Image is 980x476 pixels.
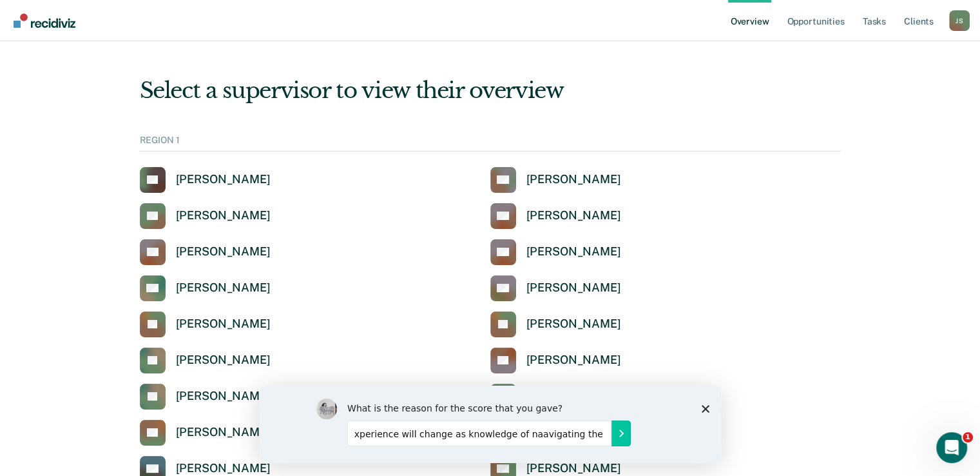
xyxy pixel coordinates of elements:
div: [PERSON_NAME] [176,389,271,404]
div: [PERSON_NAME] [176,425,271,440]
iframe: Survey by Kim from Recidiviz [260,386,721,463]
a: [PERSON_NAME] [490,239,621,265]
div: REGION 1 [140,135,841,152]
div: J S [949,10,970,31]
div: [PERSON_NAME] [176,244,271,259]
div: [PERSON_NAME] [526,172,621,187]
div: [PERSON_NAME] [526,461,621,476]
div: [PERSON_NAME] [526,281,621,295]
a: [PERSON_NAME] [140,275,271,301]
img: Recidiviz [14,14,75,28]
div: [PERSON_NAME] [526,244,621,259]
a: [PERSON_NAME] [140,420,271,446]
div: [PERSON_NAME] [526,208,621,223]
a: [PERSON_NAME] [140,312,271,337]
a: [PERSON_NAME] [490,167,621,193]
a: [PERSON_NAME] [140,348,271,373]
div: [PERSON_NAME] [176,208,271,223]
a: [PERSON_NAME] [140,384,271,410]
button: Profile dropdown button [949,10,970,31]
div: [PERSON_NAME] [176,281,271,295]
iframe: Intercom live chat [936,432,967,463]
div: Select a supervisor to view their overview [140,77,841,104]
div: [PERSON_NAME] [176,461,271,476]
div: [PERSON_NAME] [176,172,271,187]
a: [PERSON_NAME] [490,312,621,337]
a: [PERSON_NAME] [140,167,271,193]
a: [PERSON_NAME] [140,203,271,229]
a: [PERSON_NAME] [490,275,621,301]
a: [PERSON_NAME] [140,239,271,265]
a: [PERSON_NAME] [490,384,621,410]
div: [PERSON_NAME] [176,317,271,332]
div: [PERSON_NAME] [176,353,271,368]
span: 1 [963,432,973,442]
div: [PERSON_NAME] [526,317,621,332]
a: [PERSON_NAME] [490,348,621,373]
a: [PERSON_NAME] [490,203,621,229]
div: [PERSON_NAME] [526,353,621,368]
